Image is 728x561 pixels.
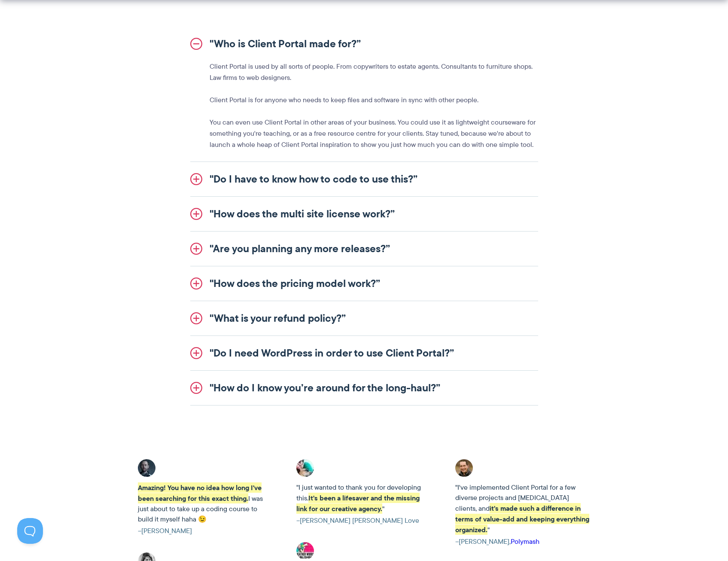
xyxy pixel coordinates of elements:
p: Client Portal is used by all sorts of people. From copywriters to estate agents. Consultants to f... [210,61,538,83]
p: Client Portal is for anyone who needs to keep files and software in sync with other people. [210,95,538,106]
a: "How does the multi site license work?” [190,197,538,231]
p: "I just wanted to thank you for developing this. " [296,482,431,514]
cite: –[PERSON_NAME] [138,526,273,536]
img: Client Portal testimonial - Adrian C [138,459,155,477]
a: "What is your refund policy?” [190,301,538,335]
p: You can even use Client Portal in other areas of your business. You could use it as lightweight c... [210,117,538,150]
strong: It's been a lifesaver and the missing link for our creative agency. [296,493,420,514]
strong: Amazing! You have no idea how long I've been searching for this exact thing. [138,482,262,503]
iframe: Toggle Customer Support [17,518,43,544]
cite: –[PERSON_NAME] [PERSON_NAME] Love [296,515,431,526]
a: "Do I need WordPress in order to use Client Portal?” [190,336,538,370]
img: Heather Woods Client Portal testimonial [296,542,314,560]
p: "I've implemented Client Portal for a few diverse projects and [MEDICAL_DATA] clients, and " [455,482,590,535]
p: I was just about to take up a coding course to build it myself haha 😉 [138,482,273,524]
a: "How does the pricing model work?” [190,266,538,301]
a: "Who is Client Portal made for?” [190,27,538,61]
a: "How do I know you’re around for the long-haul?” [190,371,538,405]
a: Polymash [511,537,539,546]
a: "Are you planning any more releases?” [190,232,538,266]
cite: –[PERSON_NAME], [455,537,590,547]
strong: it's made such a difference in terms of value-add and keeping everything organized. [455,503,589,535]
a: "Do I have to know how to code to use this?” [190,162,538,196]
